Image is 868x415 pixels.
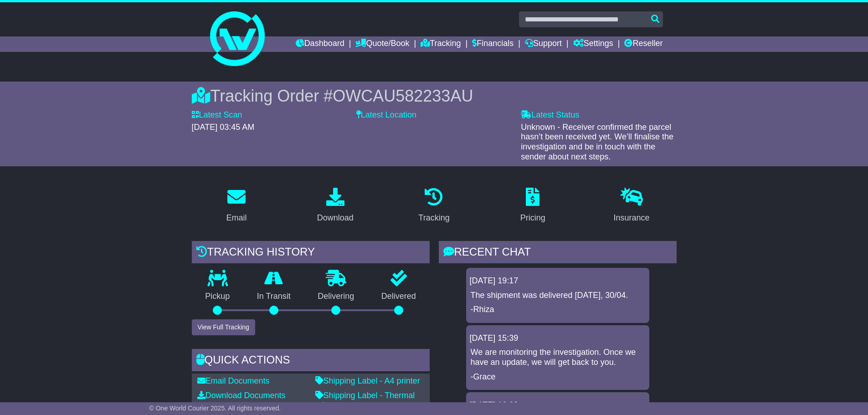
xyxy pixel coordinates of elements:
label: Latest Status [521,110,579,120]
div: [DATE] 16:08 [470,400,646,410]
p: Delivered [368,292,430,302]
a: Insurance [608,184,656,227]
div: Email [226,212,247,224]
p: We are monitoring the investigation. Once we have an update, we will get back to you. [471,348,645,367]
p: Pickup [192,292,244,302]
p: -Rhiza [471,305,645,315]
div: Quick Actions [192,349,430,374]
div: RECENT CHAT [439,241,677,266]
div: Insurance [614,212,650,224]
div: Download [317,212,354,224]
div: Pricing [520,212,545,224]
a: Quote/Book [355,36,409,52]
p: Delivering [304,292,368,302]
div: [DATE] 15:39 [470,333,646,343]
a: Support [525,36,562,52]
a: Pricing [514,184,551,227]
a: Settings [573,36,613,52]
a: Shipping Label - A4 printer [315,376,420,385]
p: In Transit [243,292,304,302]
p: -Grace [471,372,645,382]
span: Unknown - Receiver confirmed the parcel hasn’t been received yet. We’ll finalise the investigatio... [521,123,673,161]
div: Tracking [418,212,449,224]
span: © One World Courier 2025. All rights reserved. [149,405,281,412]
a: Shipping Label - Thermal printer [315,391,415,410]
a: Tracking [412,184,455,227]
a: Reseller [624,36,663,52]
p: The shipment was delivered [DATE], 30/04. [471,291,645,301]
div: Tracking Order # [192,86,677,106]
label: Latest Scan [192,110,242,120]
a: Tracking [421,36,461,52]
a: Financials [472,36,514,52]
a: Download Documents [197,391,286,400]
a: Dashboard [296,36,344,52]
a: Email Documents [197,376,270,385]
div: Tracking history [192,241,430,266]
div: [DATE] 19:17 [470,276,646,286]
a: Download [311,184,360,227]
a: Email [220,184,252,227]
span: [DATE] 03:45 AM [192,123,255,132]
label: Latest Location [356,110,416,120]
button: View Full Tracking [192,319,255,335]
span: OWCAU582233AU [333,87,473,105]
